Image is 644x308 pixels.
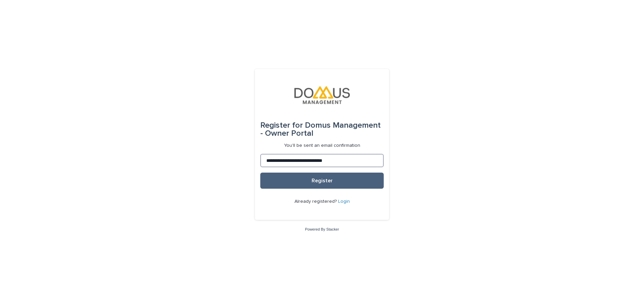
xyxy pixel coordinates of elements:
[284,143,360,148] p: You'll be sent an email confirmation
[260,121,303,129] span: Register for
[294,199,338,204] span: Already registered?
[312,178,333,183] span: Register
[293,85,351,105] img: VjFRjB5lTdaZCaRqN7LD
[260,173,384,189] button: Register
[338,199,350,204] a: Login
[305,227,339,231] a: Powered By Stacker
[260,116,384,143] div: Domus Management - Owner Portal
